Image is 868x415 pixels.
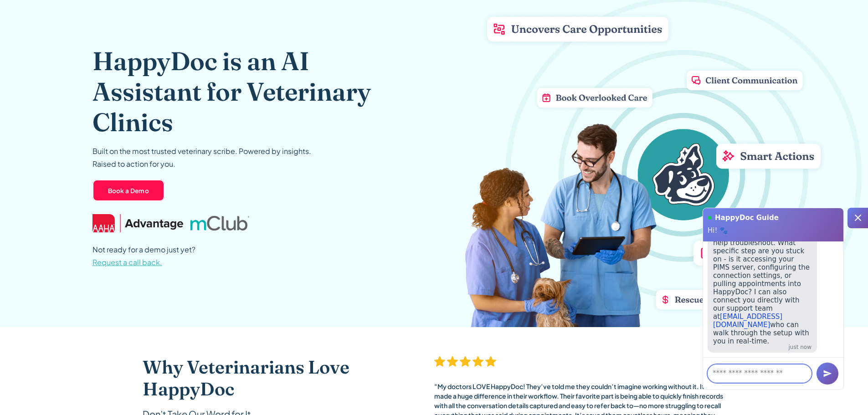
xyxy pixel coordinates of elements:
[92,179,165,201] a: Book a Demo
[92,46,400,138] h1: HappyDoc is an AI Assistant for Veterinary Clinics
[143,356,398,400] h2: Why Veterinarians Love HappyDoc
[92,257,162,267] span: Request a call back.
[190,216,249,231] img: mclub logo
[92,214,184,232] img: AAHA Advantage logo
[92,243,195,269] p: Not ready for a demo just yet?
[92,145,311,170] p: Built on the most trusted veterinary scribe. Powered by insights. Raised to action for you.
